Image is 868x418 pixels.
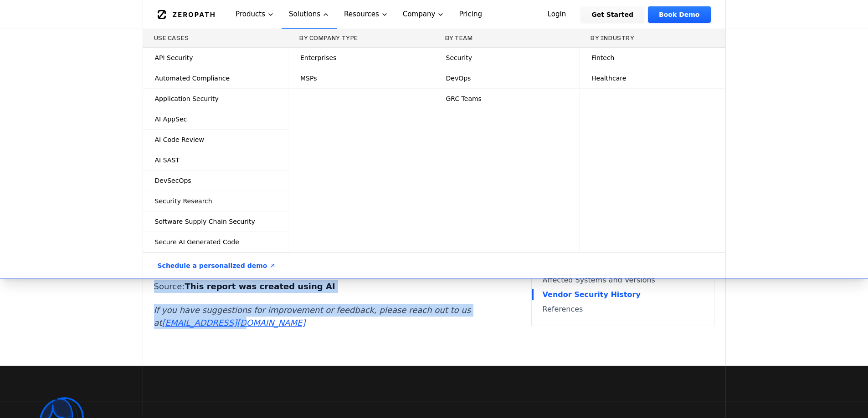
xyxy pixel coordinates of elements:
span: Healthcare [591,74,626,83]
span: Software Supply Chain Security [155,217,255,226]
a: API Security [143,48,288,68]
strong: This report was created using AI [185,282,335,291]
a: DevOps [434,68,580,88]
a: Enterprises [288,48,434,68]
span: GRC Teams [446,94,482,103]
a: References [543,304,703,315]
a: Get Started [580,6,644,23]
span: MSPs [300,74,317,83]
a: AI Code Review [143,130,288,150]
span: AI AppSec [155,115,187,124]
span: AI SAST [155,156,180,165]
span: DevSecOps [155,176,191,185]
span: Security Research [155,196,212,206]
h3: By Industry [591,35,714,42]
a: Security Research [143,191,288,211]
em: If you have suggestions for improvement or feedback, please reach out to us at [154,305,471,327]
a: MSPs [288,68,434,88]
a: Automated Compliance [143,68,288,88]
a: Schedule a personalized demo [147,253,288,278]
a: AI AppSec [143,109,288,129]
span: Automated Compliance [155,74,230,83]
a: [EMAIL_ADDRESS][DOMAIN_NAME] [162,318,306,327]
span: Fintech [591,53,614,62]
a: Book Demo [648,6,710,23]
h3: Use Cases [154,35,277,42]
a: Affected Systems and Versions [543,275,703,286]
span: Enterprises [300,53,336,62]
a: GRC Teams [434,89,580,109]
span: Security [446,53,473,62]
a: Fintech [580,48,725,68]
span: Application Security [155,94,219,103]
span: AI Code Review [155,135,204,144]
a: Vendor Security History [543,289,703,300]
a: Software Supply Chain Security [143,212,288,232]
span: Secure AI Generated Code [155,237,239,247]
h3: By Company Type [299,35,423,42]
span: DevOps [446,74,471,83]
a: Security [434,48,580,68]
a: Secure AI Generated Code [143,232,288,252]
a: Application Security [143,89,288,109]
span: API Security [155,53,193,62]
a: Healthcare [580,68,725,88]
a: AI SAST [143,150,288,170]
h3: By Team [445,35,569,42]
a: Login [537,6,577,23]
p: Source: [154,280,493,293]
a: DevSecOps [143,171,288,191]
